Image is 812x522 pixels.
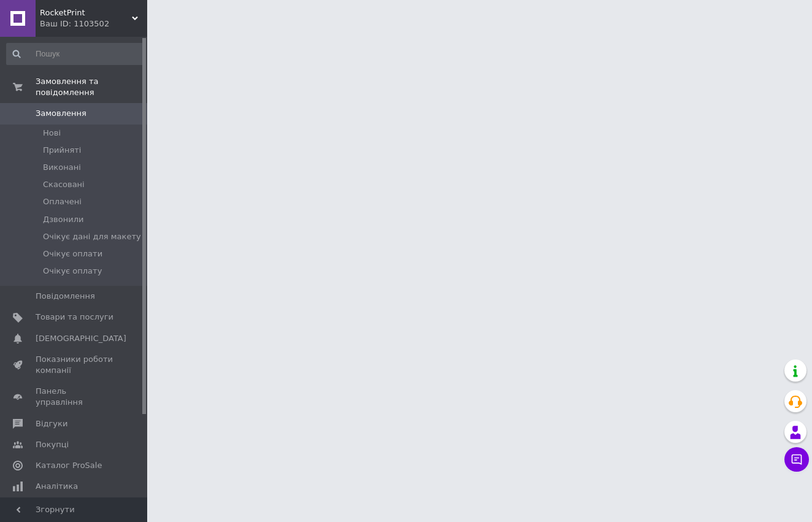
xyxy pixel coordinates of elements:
[36,312,113,323] span: Товари та послуги
[43,145,81,156] span: Прийняті
[43,214,83,225] span: Дзвонили
[43,248,102,259] span: Очікує оплати
[43,231,141,242] span: Очікує дані для макету
[36,481,78,492] span: Аналітика
[36,460,102,471] span: Каталог ProSale
[43,128,61,139] span: Нові
[40,18,147,29] div: Ваш ID: 1103502
[36,439,69,450] span: Покупці
[43,266,102,277] span: Очікує оплату
[6,43,145,65] input: Пошук
[36,108,86,119] span: Замовлення
[43,162,81,173] span: Виконані
[36,354,113,376] span: Показники роботи компанії
[36,333,126,344] span: [DEMOGRAPHIC_DATA]
[36,76,147,98] span: Замовлення та повідомлення
[784,447,809,472] button: Чат з покупцем
[36,386,113,408] span: Панель управління
[36,418,67,429] span: Відгуки
[43,196,82,207] span: Оплачені
[43,179,85,190] span: Скасовані
[36,291,95,302] span: Повідомлення
[40,7,132,18] span: RocketPrint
